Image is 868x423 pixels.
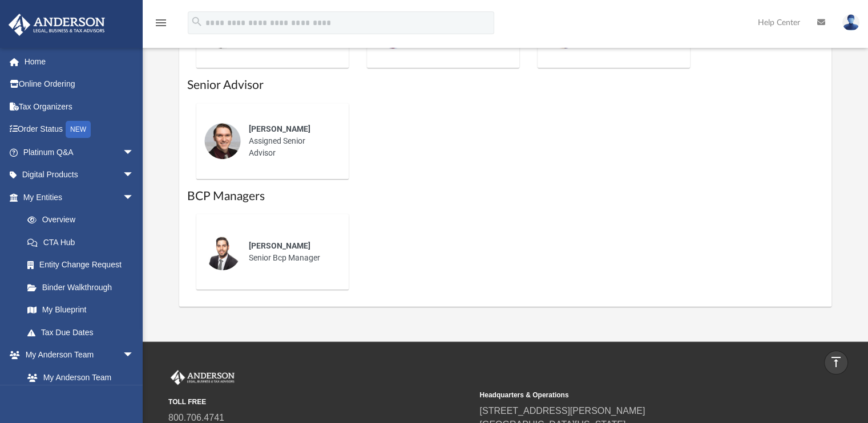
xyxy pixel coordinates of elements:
[16,254,151,276] a: Entity Change Request
[204,123,241,159] img: thumbnail
[5,14,108,36] img: Anderson Advisors Platinum Portal
[16,276,151,299] a: Binder Walkthrough
[123,141,146,164] span: arrow_drop_down
[16,321,151,344] a: Tax Due Dates
[16,366,140,389] a: My Anderson Team
[168,397,471,407] small: TOLL FREE
[66,121,91,138] div: NEW
[204,234,241,270] img: thumbnail
[479,390,782,400] small: Headquarters & Operations
[824,351,848,375] a: vertical_align_top
[8,50,151,73] a: Home
[829,355,843,369] i: vertical_align_top
[191,15,203,28] i: search
[249,241,310,250] span: [PERSON_NAME]
[8,118,151,141] a: Order StatusNEW
[168,413,224,422] a: 800.706.4741
[168,370,237,385] img: Anderson Advisors Platinum Portal
[16,299,146,322] a: My Blueprint
[8,73,151,96] a: Online Ordering
[123,344,146,367] span: arrow_drop_down
[154,22,168,30] a: menu
[187,188,824,205] h1: BCP Managers
[8,186,151,209] a: My Entitiesarrow_drop_down
[842,14,859,31] img: User Pic
[16,231,151,254] a: CTA Hub
[8,344,146,367] a: My Anderson Teamarrow_drop_down
[8,95,151,118] a: Tax Organizers
[123,164,146,187] span: arrow_drop_down
[154,16,168,30] i: menu
[241,115,341,167] div: Assigned Senior Advisor
[16,209,151,231] a: Overview
[241,232,341,272] div: Senior Bcp Manager
[479,406,645,416] a: [STREET_ADDRESS][PERSON_NAME]
[187,77,824,93] h1: Senior Advisor
[123,186,146,209] span: arrow_drop_down
[8,164,151,186] a: Digital Productsarrow_drop_down
[249,124,310,133] span: [PERSON_NAME]
[8,141,151,164] a: Platinum Q&Aarrow_drop_down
